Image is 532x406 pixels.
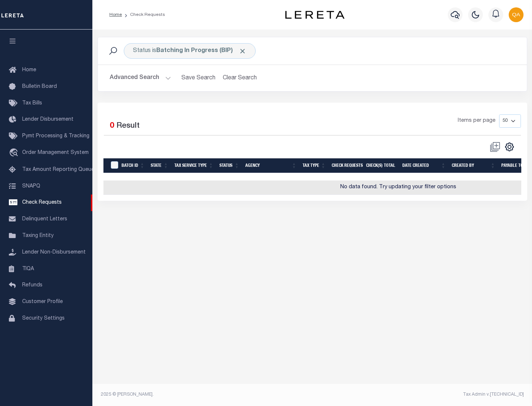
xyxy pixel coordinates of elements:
a: Home [109,13,122,17]
span: Taxing Entity [22,233,54,238]
div: Tax Admin v.[TECHNICAL_ID] [318,391,524,398]
img: logo-dark.svg [285,11,344,19]
span: Customer Profile [22,299,63,304]
span: 0 [110,122,114,130]
span: Security Settings [22,316,65,321]
th: Created By: activate to sort column ascending [449,158,498,173]
img: svg+xml;base64,PHN2ZyB4bWxucz0iaHR0cDovL3d3dy53My5vcmcvMjAwMC9zdmciIHBvaW50ZXItZXZlbnRzPSJub25lIi... [509,7,524,22]
th: Check(s) Total [363,158,399,173]
i: travel_explore [9,148,21,158]
span: Refunds [22,283,42,288]
th: Batch Id: activate to sort column ascending [119,158,148,173]
span: Click to Remove [239,47,246,55]
th: Date Created: activate to sort column ascending [399,158,449,173]
button: Advanced Search [110,71,171,85]
div: 2025 © [PERSON_NAME]. [95,391,313,398]
span: TIQA [22,266,34,271]
span: Delinquent Letters [22,217,67,222]
span: Lender Disbursement [22,117,74,122]
span: SNAPQ [22,183,40,189]
button: Save Search [177,71,220,85]
th: State: activate to sort column ascending [148,158,171,173]
th: Status: activate to sort column ascending [216,158,242,173]
span: Check Requests [22,200,62,205]
th: Tax Type: activate to sort column ascending [300,158,329,173]
div: Status is [124,43,256,59]
b: Batching In Progress (BIP) [156,48,246,54]
span: Tax Amount Reporting Queue [22,167,94,172]
span: Lender Non-Disbursement [22,250,86,255]
span: Home [22,68,36,73]
span: Bulletin Board [22,84,57,89]
span: Pymt Processing & Tracking [22,134,89,139]
th: Tax Service Type: activate to sort column ascending [171,158,216,173]
li: Check Requests [122,11,165,18]
label: Result [116,120,140,132]
span: Items per page [458,117,495,125]
th: Agency: activate to sort column ascending [242,158,300,173]
button: Clear Search [220,71,260,85]
th: Check Requests [329,158,363,173]
span: Order Management System [22,150,89,155]
span: Tax Bills [22,101,42,106]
